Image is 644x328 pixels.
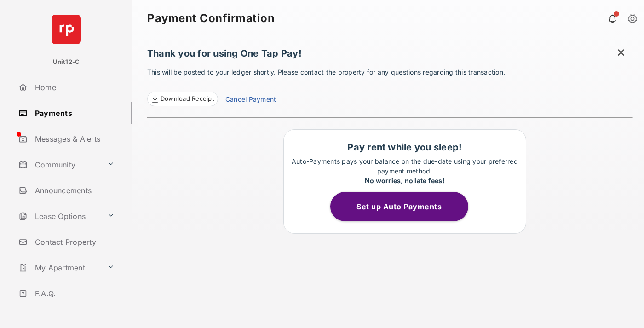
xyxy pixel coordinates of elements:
span: Download Receipt [161,94,214,104]
a: Cancel Payment [225,94,276,106]
a: F.A.Q. [15,282,132,305]
p: Unit12-C [53,58,80,67]
a: My Apartment [15,257,103,279]
a: Home [15,76,132,98]
a: Lease Options [15,205,103,227]
a: Community [15,154,103,176]
h1: Thank you for using One Tap Pay! [147,48,633,63]
a: Payments [15,102,132,124]
img: svg+xml;base64,PHN2ZyB4bWxucz0iaHR0cDovL3d3dy53My5vcmcvMjAwMC9zdmciIHdpZHRoPSI2NCIgaGVpZ2h0PSI2NC... [52,15,81,44]
button: Set up Auto Payments [330,192,468,221]
div: No worries, no late fees! [288,176,521,185]
h1: Pay rent while you sleep! [288,142,521,153]
a: Set up Auto Payments [330,202,479,211]
a: Announcements [15,179,132,201]
a: Messages & Alerts [15,128,132,150]
strong: Payment Confirmation [147,13,275,24]
a: Download Receipt [147,92,218,106]
p: This will be posted to your ledger shortly. Please contact the property for any questions regardi... [147,67,633,106]
a: Contact Property [15,231,132,253]
p: Auto-Payments pays your balance on the due-date using your preferred payment method. [288,156,521,185]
